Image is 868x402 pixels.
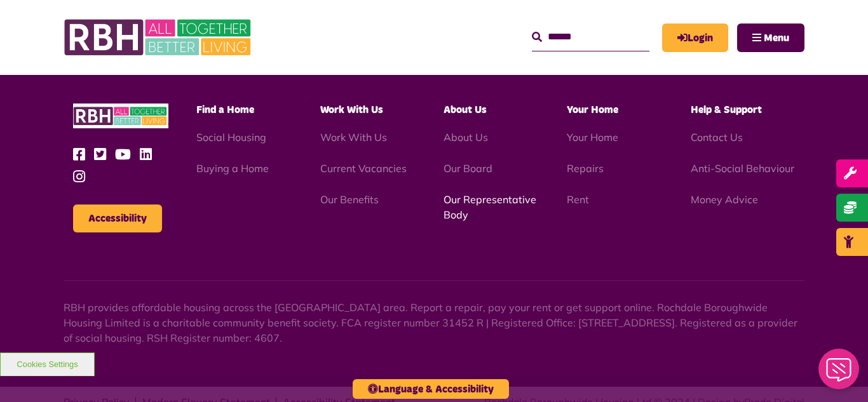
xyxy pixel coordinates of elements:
a: Contact Us [691,131,743,144]
button: Language & Accessibility [353,379,509,399]
a: Social Housing - open in a new tab [196,131,266,144]
span: About Us [444,105,487,115]
a: Repairs [567,162,604,175]
a: Buying a Home [196,162,269,175]
p: RBH provides affordable housing across the [GEOGRAPHIC_DATA] area. Report a repair, pay your rent... [64,300,804,345]
a: Rent [567,193,589,206]
a: Anti-Social Behaviour [691,162,794,175]
img: RBH [64,13,254,62]
img: RBH [73,104,168,128]
a: About Us [444,131,488,144]
span: Menu [764,33,789,43]
iframe: Netcall Web Assistant for live chat [811,345,868,402]
span: Find a Home [196,105,254,115]
a: Our Representative Body [444,193,536,221]
span: Work With Us [320,105,383,115]
input: Search [532,23,649,51]
span: Your Home [567,105,618,115]
a: Current Vacancies [320,162,407,175]
a: MyRBH [662,23,728,52]
span: Help & Support [691,105,762,115]
a: Our Benefits [320,193,379,206]
a: Money Advice [691,193,758,206]
button: Navigation [737,23,804,52]
button: Accessibility [73,204,162,232]
a: Work With Us [320,131,387,144]
a: Our Board [444,162,492,175]
a: Your Home [567,131,618,144]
